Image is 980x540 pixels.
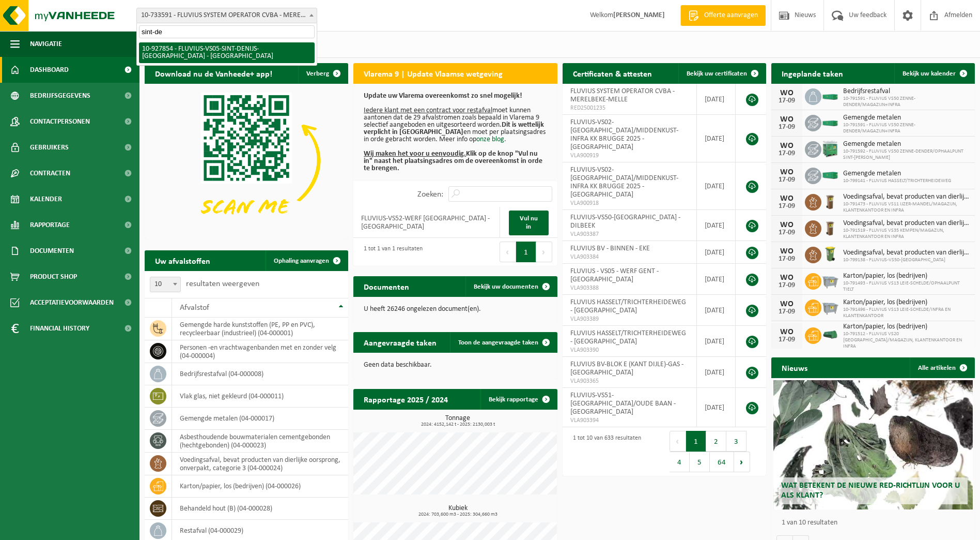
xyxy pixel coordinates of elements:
[145,250,221,271] h2: Uw afvalstoffen
[821,91,839,100] img: HK-XC-20-GN-00
[145,63,283,83] h2: Download nu de Vanheede+ app!
[776,168,797,176] div: WO
[570,152,689,160] span: VLA900919
[570,416,689,425] span: VLA903394
[359,241,423,263] div: 1 tot 1 van 1 resultaten
[570,392,676,416] span: FLUVIUS-VS51-[GEOGRAPHIC_DATA]/OUDE BAAN - [GEOGRAPHIC_DATA]
[150,277,181,292] span: 10
[843,219,970,228] span: Voedingsafval, bevat producten van dierlijke oorsprong, onverpakt, categorie 3
[570,104,689,112] span: RED25001235
[364,306,547,313] p: U heeft 26246 ongelezen document(en).
[843,148,970,161] span: 10-791592 - FLUVIUS VS50 ZENNE-DENDER/OPHAALPUNT SINT-[PERSON_NAME]
[843,193,970,201] span: Voedingsafval, bevat producten van dierlijke oorsprong, onverpakt, categorie 3
[186,280,259,288] label: resultaten weergeven
[697,295,736,326] td: [DATE]
[776,328,797,336] div: WO
[180,304,209,312] span: Afvalstof
[474,283,538,290] span: Bekijk uw documenten
[702,10,760,21] span: Offerte aanvragen
[690,452,710,472] button: 5
[843,307,970,319] span: 10-791496 - FLUVIUS VS13 LEIE-SCHELDE/INFRA EN KLANTENKANTOOR
[570,284,689,292] span: VLA903388
[697,388,736,427] td: [DATE]
[843,323,970,331] span: Karton/papier, los (bedrijven)
[30,31,62,57] span: Navigatie
[776,308,797,316] div: 17-09
[773,380,973,509] a: Wat betekent de nieuwe RED-richtlijn voor u als klant?
[771,357,818,378] h2: Nieuws
[710,452,734,472] button: 64
[150,277,180,292] span: 10
[776,282,797,289] div: 17-09
[359,512,557,517] span: 2024: 703,600 m3 - 2025: 304,660 m3
[782,519,970,527] p: 1 van 10 resultaten
[563,63,662,83] h2: Certificaten & attesten
[450,332,556,353] a: Toon de aangevraagde taken
[776,115,797,124] div: WO
[172,340,348,363] td: personen -en vrachtwagenbanden met en zonder velg (04-000004)
[781,482,960,500] span: Wat betekent de nieuwe RED-richtlijn voor u als klant?
[298,63,347,84] button: Verberg
[30,160,70,186] span: Contracten
[136,8,317,23] span: 10-733591 - FLUVIUS SYSTEM OPERATOR CVBA - MERELBEKE-MELLE
[821,117,839,127] img: HK-XC-20-GN-00
[776,176,797,184] div: 17-09
[903,70,956,77] span: Bekijk uw kalender
[843,87,970,96] span: Bedrijfsrestafval
[843,249,970,257] span: Voedingsafval, bevat producten van dierlijke oorsprong, onverpakt, categorie 3
[697,357,736,388] td: [DATE]
[776,89,797,97] div: WO
[172,408,348,430] td: gemengde metalen (04-000017)
[821,298,839,316] img: WB-2500-GAL-GY-01
[353,63,513,83] h2: Vlarema 9 | Update Vlaamse wetgeving
[364,150,466,158] u: Wij maken het voor u eenvoudig.
[364,107,492,114] u: Iedere klant met een contract voor restafval
[570,315,689,323] span: VLA903389
[697,326,736,357] td: [DATE]
[570,87,675,103] span: FLUVIUS SYSTEM OPERATOR CVBA - MERELBEKE-MELLE
[145,84,348,237] img: Download de VHEPlus App
[30,264,77,290] span: Product Shop
[274,258,329,264] span: Ophaling aanvragen
[843,170,951,178] span: Gemengde metalen
[776,97,797,104] div: 17-09
[570,361,683,377] span: FLUVIUS BV-BLOK E (KANT DIJLE)-GAS - [GEOGRAPHIC_DATA]
[697,115,736,162] td: [DATE]
[570,230,689,238] span: VLA903387
[843,280,970,293] span: 10-791493 - FLUVIUS VS13 LEIE-SCHELDE/OPHAALPUNT TIELT
[359,415,557,427] h3: Tonnage
[570,346,689,354] span: VLA903390
[570,267,659,283] span: FLUVIUS - VS05 - WERF GENT - [GEOGRAPHIC_DATA]
[697,162,736,210] td: [DATE]
[843,298,970,307] span: Karton/papier, los (bedrijven)
[364,93,547,172] p: moet kunnen aantonen dat de 29 afvalstromen zoals bepaald in Vlarema 9 selectief aangeboden en ui...
[843,228,970,240] span: 10-791519 - FLUVIUS VS35 KEMPEN/MAGAZIJN, KLANTENKANTOOR EN INFRA
[172,363,348,385] td: bedrijfsrestafval (04-000008)
[726,431,746,452] button: 3
[686,431,706,452] button: 1
[30,316,89,341] span: Financial History
[843,178,951,184] span: 10-799141 - FLUVIUS HASSELT/TRICHTERHEIDEWEG
[306,70,329,77] span: Verberg
[776,150,797,157] div: 17-09
[776,256,797,263] div: 17-09
[843,257,970,263] span: 10-799138 - FLUVIUS-VS50-[GEOGRAPHIC_DATA]
[30,238,74,264] span: Documenten
[734,452,750,472] button: Next
[30,290,114,316] span: Acceptatievoorwaarden
[172,453,348,475] td: voedingsafval, bevat producten van dierlijke oorsprong, onverpakt, categorie 3 (04-000024)
[697,264,736,295] td: [DATE]
[570,377,689,385] span: VLA903365
[172,385,348,408] td: vlak glas, niet gekleurd (04-000011)
[776,300,797,308] div: WO
[821,139,839,158] img: PB-HB-1400-HPE-GN-11
[843,272,970,280] span: Karton/papier, los (bedrijven)
[706,431,726,452] button: 2
[458,339,538,346] span: Toon de aangevraagde taken
[465,276,556,297] a: Bekijk uw documenten
[30,109,90,134] span: Contactpersonen
[843,96,970,108] span: 10-791591 - FLUVIUS VS50 ZENNE-DENDER/MAGAZIJN+INFRA
[910,357,974,378] a: Alle artikelen
[570,214,680,230] span: FLUVIUS-VS50-[GEOGRAPHIC_DATA] - DILBEEK
[570,329,686,346] span: FLUVIUS HASSELT/TRICHTERHEIDEWEG - [GEOGRAPHIC_DATA]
